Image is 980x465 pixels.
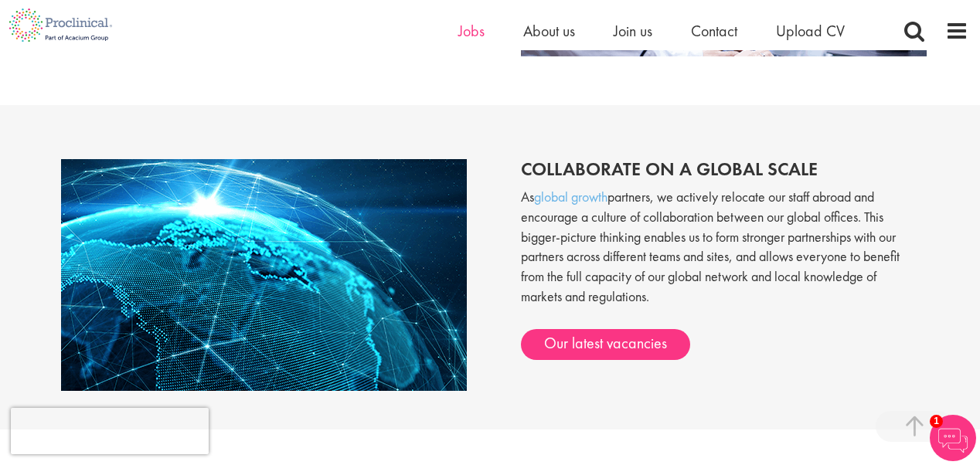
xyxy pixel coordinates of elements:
iframe: reCAPTCHA [11,408,209,454]
a: Upload CV [776,21,845,41]
span: 1 [930,415,943,428]
p: As partners, we actively relocate our staff abroad and encourage a culture of collaboration betwe... [521,187,919,321]
img: Chatbot [930,415,976,461]
a: Join us [614,21,652,41]
a: About us [523,21,575,41]
h2: Collaborate on a global scale [521,159,919,179]
a: Our latest vacancies [521,329,690,360]
a: Jobs [458,21,485,41]
a: global growth [534,188,607,205]
a: Contact [691,21,737,41]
